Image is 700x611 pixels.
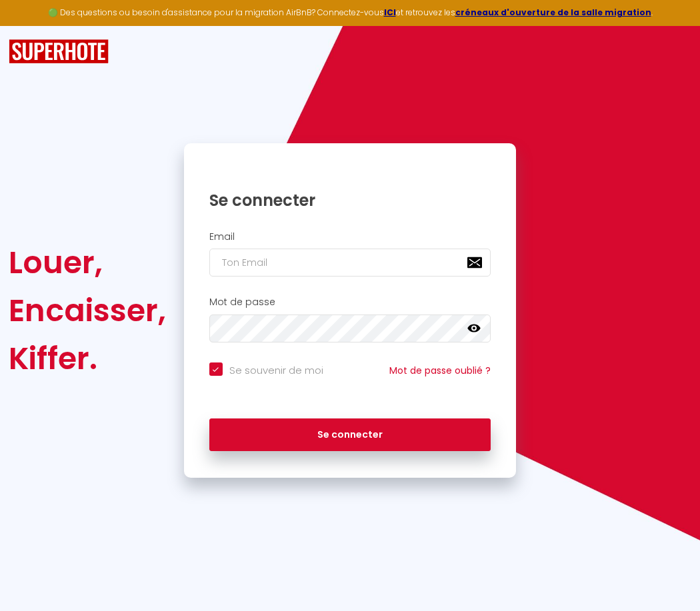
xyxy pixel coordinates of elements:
div: Encaisser, [9,287,166,334]
img: SuperHote logo [9,39,109,64]
h2: Email [209,231,491,243]
input: Ton Email [209,249,491,277]
div: Louer, [9,239,166,287]
div: Kiffer. [9,334,166,382]
h1: Se connecter [209,190,491,211]
a: Mot de passe oublié ? [389,364,491,377]
a: ICI [384,7,396,18]
h2: Mot de passe [209,297,491,308]
button: Se connecter [209,418,491,452]
a: créneaux d'ouverture de la salle migration [455,7,651,18]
